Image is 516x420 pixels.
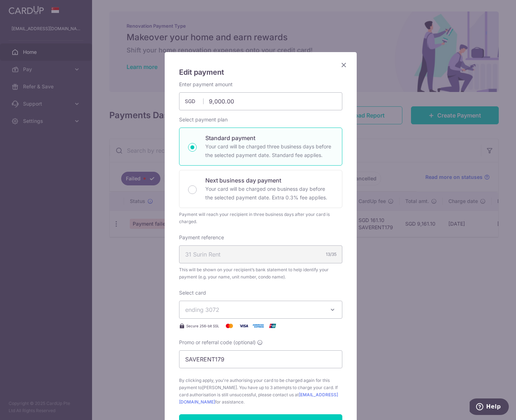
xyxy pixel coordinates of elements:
span: Promo or referral code (optional) [179,339,256,346]
p: Next business day payment [205,176,333,185]
h5: Edit payment [179,66,342,78]
label: Select card [179,289,206,296]
input: 0.00 [179,92,342,110]
button: Close [339,61,348,69]
span: This will be shown on your recipient’s bank statement to help identify your payment (e.g. your na... [179,266,342,281]
img: UnionPay [265,322,280,330]
label: Payment reference [179,234,224,241]
p: Standard payment [205,134,333,142]
span: ending 3072 [185,306,219,313]
span: SGD [185,98,204,105]
iframe: Opens a widget where you can find more information [470,398,509,416]
span: Secure 256-bit SSL [186,323,219,329]
p: Your card will be charged three business days before the selected payment date. Standard fee appl... [205,142,333,160]
button: ending 3072 [179,301,342,319]
label: Enter payment amount [179,81,233,88]
img: Visa [237,322,251,330]
span: [PERSON_NAME] [202,385,237,390]
p: Your card will be charged one business day before the selected payment date. Extra 0.3% fee applies. [205,185,333,202]
div: 13/35 [326,251,337,258]
span: By clicking apply, you're authorising your card to be charged again for this payment to . You hav... [179,377,342,406]
div: Payment will reach your recipient in three business days after your card is charged. [179,211,342,225]
img: Mastercard [222,322,237,330]
img: American Express [251,322,265,330]
label: Select payment plan [179,116,228,123]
